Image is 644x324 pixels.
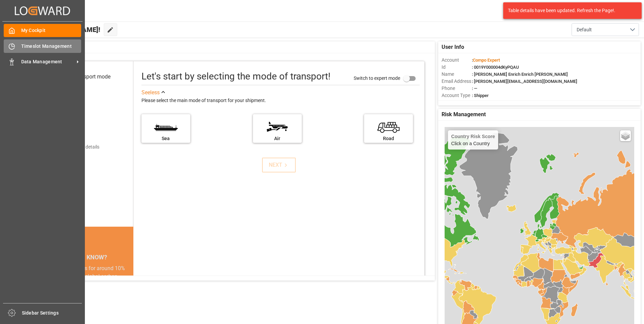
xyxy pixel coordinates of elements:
span: Account Type [442,92,472,99]
span: My Cockpit [21,27,82,34]
div: Let's start by selecting the mode of transport! [141,69,330,84]
a: Timeslot Management [4,39,81,53]
a: Layers [620,130,631,141]
button: open menu [572,23,639,36]
span: : 0019Y000004dKyPQAU [472,65,519,70]
span: Compo Expert [473,58,500,63]
span: : [PERSON_NAME] Enrich Enrich [PERSON_NAME] [472,72,568,77]
span: : [472,58,500,63]
span: Phone [442,85,472,92]
div: Air [256,135,298,142]
div: Please select the main mode of transport for your shipment. [141,97,420,105]
span: User Info [442,43,464,51]
h4: Country Risk Score [451,134,495,139]
span: : — [472,86,477,91]
div: NEXT [269,161,289,169]
span: Data Management [21,58,74,65]
span: Email Address [442,78,472,85]
div: See less [141,89,160,97]
button: next slide / item [124,264,133,305]
span: Id [442,64,472,71]
div: Sea [145,135,187,142]
span: : [PERSON_NAME][EMAIL_ADDRESS][DOMAIN_NAME] [472,79,577,84]
div: Table details have been updated. Refresh the Page!. [508,7,632,14]
div: Road [367,135,410,142]
span: Timeslot Management [21,43,82,50]
div: Add shipping details [57,143,99,151]
span: Hello [PERSON_NAME]! [28,23,100,36]
span: Account [442,57,472,64]
button: NEXT [262,158,296,172]
span: Default [577,26,592,33]
a: My Cockpit [4,24,81,37]
span: : Shipper [472,93,489,98]
span: Sidebar Settings [22,310,82,317]
div: Click on a Country [451,134,495,146]
span: Switch to expert mode [354,75,400,80]
span: Risk Management [442,110,486,119]
span: Name [442,71,472,78]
